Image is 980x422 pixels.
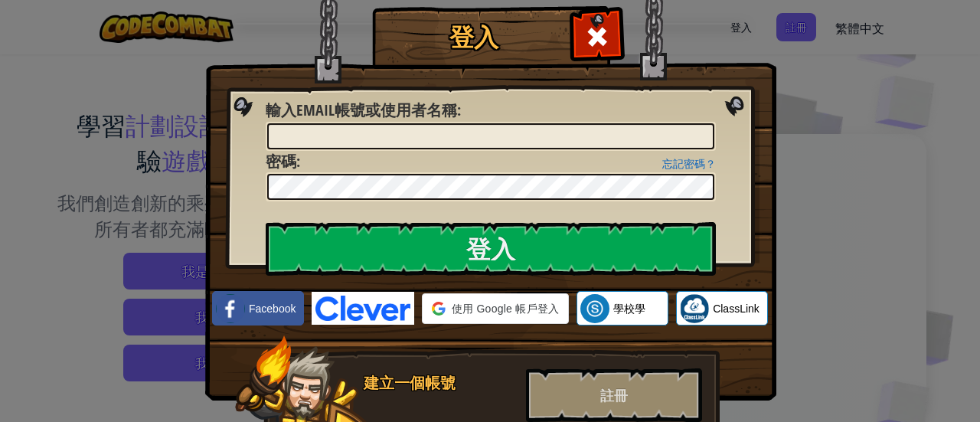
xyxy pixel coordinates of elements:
[452,303,559,315] font: 使用 Google 帳戶登入
[713,303,759,315] font: ClassLink
[266,222,716,276] input: 登入
[312,292,414,325] img: clever-logo-blue.png
[662,158,716,170] a: 忘記密碼？
[613,303,645,315] font: 學校學
[449,20,498,54] font: 登入
[422,293,569,324] div: 使用 Google 帳戶登入
[364,372,456,393] font: 建立一個帳號
[249,303,296,315] font: Facebook
[216,294,245,323] img: facebook_small.png
[296,151,300,172] font: :
[266,151,296,172] font: 密碼
[680,294,709,323] img: classlink-logo-small.png
[580,294,609,323] img: schoology.png
[600,386,628,405] font: 註冊
[457,100,461,120] font: :
[266,100,457,120] font: 輸入Email帳號或使用者名稱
